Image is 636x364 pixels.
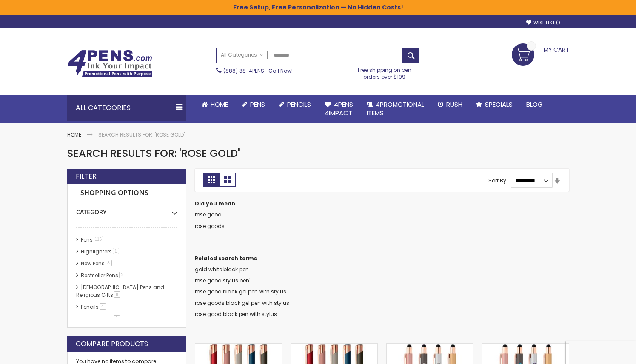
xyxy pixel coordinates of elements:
[387,343,473,350] a: Baltic Softy Rose Gold Pen with Stylus - Laser
[519,95,550,114] a: Blog
[67,146,240,160] span: Search results for: 'rose gold'
[76,339,148,349] strong: Compare Products
[287,100,311,109] span: Pencils
[114,315,120,321] span: 1
[79,303,109,310] a: Pencils4
[76,172,97,181] strong: Filter
[195,255,569,262] dt: Related search terms
[76,284,164,299] a: [DEMOGRAPHIC_DATA] Pens and Religious Gifts8
[114,291,120,298] span: 8
[221,51,263,58] span: All Categories
[119,272,125,278] span: 2
[349,63,420,80] div: Free shipping on pen orders over $199
[223,67,293,74] span: - Call Now!
[76,184,177,202] strong: Shopping Options
[250,100,265,109] span: Pens
[469,95,519,114] a: Specials
[195,95,235,114] a: Home
[79,248,122,255] a: Highlighters1
[203,173,220,187] strong: Grid
[195,266,249,273] a: gold white black pen
[195,200,569,207] dt: Did you mean
[223,67,264,74] a: (888) 88-4PENS
[67,95,186,121] div: All Categories
[67,50,152,77] img: 4Pens Custom Pens and Promotional Products
[94,236,103,242] span: 116
[318,95,360,123] a: 4Pens4impact
[291,343,377,350] a: Crosby Softy Rose Gold Pen - Laser
[79,236,106,243] a: Pens116
[195,222,225,230] a: rose goods
[76,202,177,216] div: Category
[211,100,228,109] span: Home
[195,277,250,284] a: rose good stylus pen'
[325,100,353,117] span: 4Pens 4impact
[482,343,569,350] a: Baltic Softy Rose Gold Pen with Stylus - ColorJet
[195,288,286,295] a: rose good black gel pen with stylus
[113,248,119,254] span: 1
[98,131,185,138] strong: Search results for: 'rose gold'
[79,315,123,322] a: hp-featured1
[431,95,469,114] a: Rush
[195,310,277,318] a: rose good black pen with stylus
[195,299,289,307] a: rose goods black gel pen with stylus
[217,48,268,62] a: All Categories
[79,272,128,279] a: Bestseller Pens2
[67,131,81,138] a: Home
[79,260,115,267] a: New Pens8
[235,95,272,114] a: Pens
[106,260,112,266] span: 8
[485,100,513,109] span: Specials
[526,20,560,26] a: Wishlist
[195,343,282,350] a: Crosby Softy Rose Gold Pen - ColorJet
[367,100,424,117] span: 4PROMOTIONAL ITEMS
[195,211,222,218] a: rose good
[446,100,462,109] span: Rush
[526,100,543,109] span: Blog
[100,303,106,310] span: 4
[488,177,506,184] label: Sort By
[360,95,431,123] a: 4PROMOTIONALITEMS
[566,341,636,364] iframe: Reseñas de Clientes en Google
[272,95,318,114] a: Pencils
